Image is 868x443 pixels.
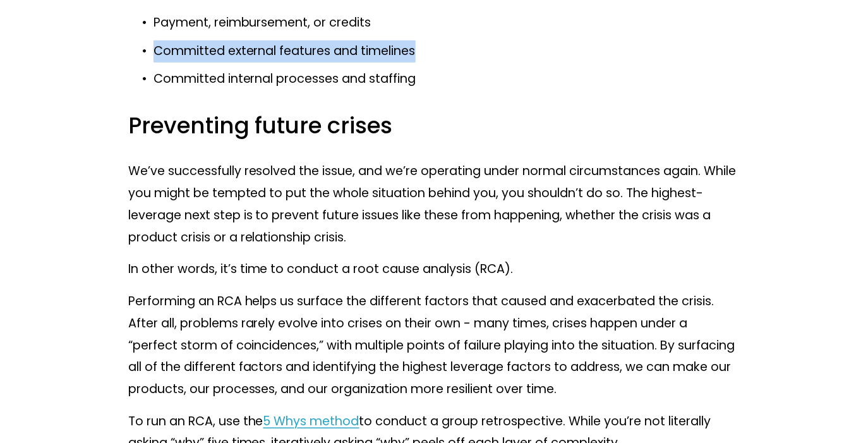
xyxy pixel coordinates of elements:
p: Committed external features and timelines [154,40,740,63]
p: We’ve successfully resolved the issue, and we’re operating under normal circumstances again. Whil... [128,161,740,248]
p: Committed internal processes and staffing [154,68,740,90]
p: Performing an RCA helps us surface the different factors that caused and exacerbated the crisis. ... [128,291,740,401]
h3: Preventing future crises [128,111,740,141]
p: Payment, reimbursement, or credits [154,12,740,34]
p: In other words, it’s time to conduct a root cause analysis (RCA). [128,258,740,281]
a: 5 Whys method [263,413,359,430]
